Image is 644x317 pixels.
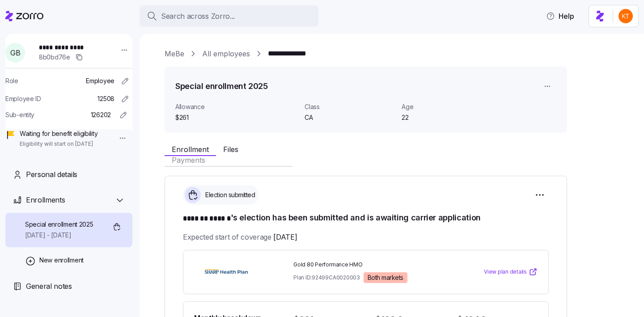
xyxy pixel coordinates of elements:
h1: Special enrollment 2025 [175,80,268,92]
span: 22 [402,113,491,122]
span: View plan details [484,268,527,276]
span: Gold 80 Performance HMO [293,261,450,269]
h1: 's election has been submitted and is awaiting carrier application [183,212,549,224]
span: General notes [26,281,72,292]
span: [DATE] - [DATE] [25,231,93,240]
span: Help [546,11,574,21]
span: 12508 [97,94,114,103]
span: Expected start of coverage [183,232,297,243]
a: View plan details [484,267,538,276]
span: 8b0bd76e [39,53,70,62]
button: Search across Zorro... [140,5,318,27]
span: 126202 [91,110,111,119]
span: G B [10,49,20,56]
span: Enrollment [172,146,209,153]
a: All employees [202,48,250,59]
span: $261 [175,113,297,122]
span: Employee ID [5,94,41,103]
span: Enrollments [26,194,65,206]
span: Sub-entity [5,110,34,119]
span: Files [223,146,238,153]
span: [DATE] [273,232,297,243]
img: Sharp Health Plan [194,262,258,282]
span: CA [305,113,394,122]
span: Age [402,102,491,111]
span: Special enrollment 2025 [25,220,93,229]
span: Role [5,76,18,85]
span: Election submitted [203,190,255,199]
span: Search across Zorro... [161,11,235,22]
span: Eligibility will start on [DATE] [20,140,97,148]
img: aad2ddc74cf02b1998d54877cdc71599 [619,9,633,23]
span: Both markets [368,274,403,282]
button: Help [539,7,581,25]
span: Waiting for benefit eligibility [20,129,97,138]
span: Employee [86,76,114,85]
span: New enrollment [39,256,84,265]
span: Personal details [26,169,77,180]
span: Allowance [175,102,297,111]
a: MeBe [165,48,184,59]
span: Plan ID: 92499CA0020003 [293,274,360,281]
span: Class [305,102,394,111]
span: Payments [172,156,205,164]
